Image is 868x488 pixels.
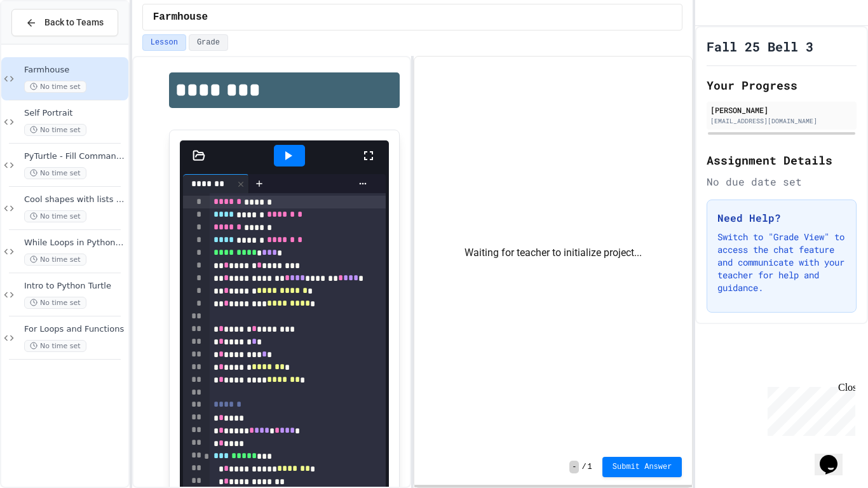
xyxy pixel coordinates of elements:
span: - [569,461,579,473]
h2: Your Progress [707,76,857,94]
p: Switch to "Grade View" to access the chat feature and communicate with your teacher for help and ... [717,231,846,294]
h3: Need Help? [717,210,846,226]
iframe: chat widget [763,382,855,436]
div: Waiting for teacher to initialize project... [414,57,692,449]
span: Back to Teams [44,16,104,29]
button: Lesson [142,34,186,51]
h1: Fall 25 Bell 3 [707,37,813,55]
span: PyTurtle - Fill Command with Random Number Generator [24,151,126,162]
span: No time set [24,167,86,179]
div: No due date set [707,174,857,189]
span: No time set [24,210,86,222]
span: Cool shapes with lists and fun features [24,194,126,205]
span: Submit Answer [613,462,672,472]
span: While Loops in Python Turtle [24,238,126,248]
span: No time set [24,81,86,93]
span: / [581,462,586,472]
button: Submit Answer [602,457,682,477]
h2: Assignment Details [707,151,857,169]
span: No time set [24,297,86,309]
iframe: chat widget [815,437,855,475]
span: No time set [24,254,86,266]
span: Intro to Python Turtle [24,281,126,292]
span: No time set [24,340,86,352]
span: Self Portrait [24,108,126,119]
span: 1 [588,462,592,472]
div: [PERSON_NAME] [710,104,853,116]
span: Farmhouse [153,10,208,25]
span: Farmhouse [24,65,126,76]
span: For Loops and Functions [24,324,126,335]
button: Back to Teams [11,9,118,36]
button: Grade [189,34,228,51]
div: Chat with us now!Close [5,5,88,81]
div: [EMAIL_ADDRESS][DOMAIN_NAME] [710,116,853,126]
span: No time set [24,124,86,136]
